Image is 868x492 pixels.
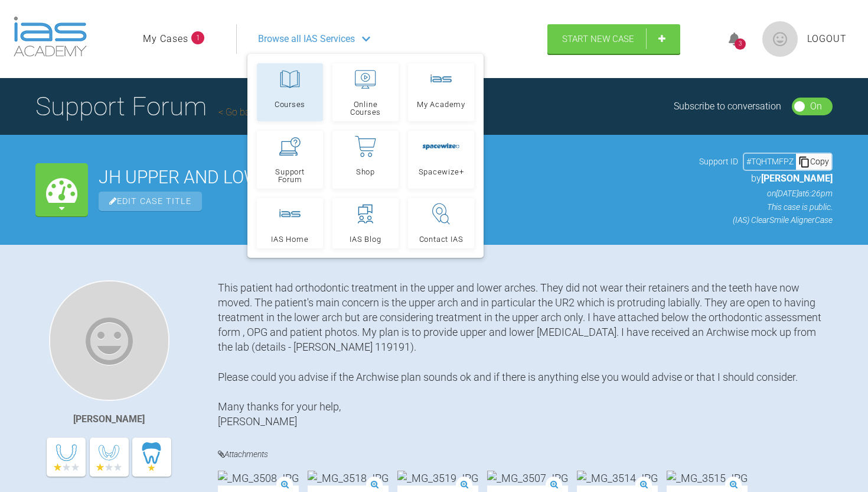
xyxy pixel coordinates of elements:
span: Start New Case [562,34,634,44]
a: My Academy [408,63,474,121]
img: Keerut Oberai [49,280,169,401]
a: Start New Case [547,24,680,54]
h4: Attachments [218,447,833,462]
span: Edit Case Title [99,192,202,211]
a: Online Courses [332,63,399,121]
div: This patient had orthodontic treatment in the upper and lower arches. They did not wear their ret... [218,280,833,429]
img: _MG_3519.JPG [397,471,478,485]
img: _MG_3507.JPG [487,471,568,485]
a: Support Forum [257,131,323,189]
a: Go back to IAS Removable Appliances [218,106,380,118]
span: Courses [275,101,305,108]
img: _MG_3514.JPG [577,471,658,485]
a: Spacewize+ [408,131,474,189]
a: IAS Home [257,198,323,248]
span: Browse all IAS Services [258,31,355,47]
span: Shop [356,168,375,176]
span: IAS Home [271,235,308,243]
img: _MG_3508.JPG [218,471,299,485]
div: [PERSON_NAME] [73,412,145,427]
a: Logout [807,31,847,47]
span: Support ID [699,155,738,168]
img: profile.png [762,21,798,57]
p: This case is public. [699,200,833,213]
div: On [810,99,822,114]
h2: JH UPPER AND LOWER [99,169,688,186]
span: My Academy [417,101,465,108]
div: # TQHTMFPZ [744,155,796,168]
span: Online Courses [338,101,393,116]
img: logo-light.3e3ef733.png [14,17,87,57]
div: Copy [796,154,831,169]
a: Courses [257,63,323,121]
div: Subscribe to conversation [674,99,781,114]
span: 1 [191,31,204,44]
span: [PERSON_NAME] [761,173,833,184]
span: Contact IAS [419,235,464,243]
a: Shop [332,131,399,189]
h1: Support Forum [35,86,380,127]
span: IAS Blog [350,235,381,243]
span: Spacewize+ [419,168,464,176]
span: Support Forum [262,168,318,183]
p: (IAS) ClearSmile Aligner Case [699,213,833,226]
a: My Cases [143,31,188,47]
img: _MG_3515.JPG [667,471,748,485]
p: on [DATE] at 6:26pm [699,187,833,200]
img: _MG_3518.JPG [308,471,389,485]
p: by [699,171,833,186]
a: IAS Blog [332,198,399,248]
div: 3 [735,38,746,50]
a: Contact IAS [408,198,474,248]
